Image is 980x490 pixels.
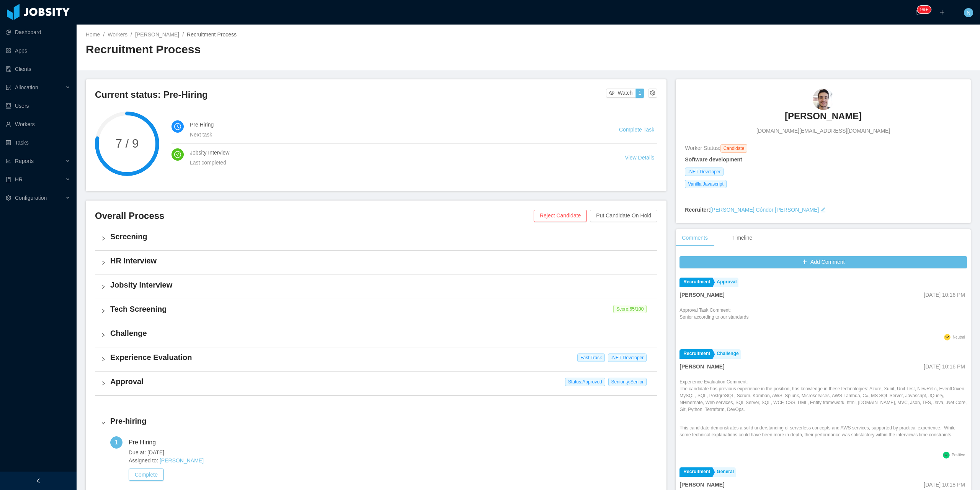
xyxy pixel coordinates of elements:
div: Comments [676,229,714,247]
a: [PERSON_NAME] [135,31,179,38]
a: General [713,467,736,477]
a: Recruitment [679,467,712,477]
i: icon: solution [6,85,11,90]
span: N [967,8,970,17]
span: Status: Approved [565,378,605,386]
span: Neutral [953,335,965,339]
h4: Pre-hiring [110,416,651,426]
a: Challenge [713,349,740,359]
span: [DATE] 10:16 PM [924,363,965,370]
h2: Recruitment Process [86,42,528,58]
h4: Approval [110,376,651,387]
strong: [PERSON_NAME] [679,292,724,298]
i: icon: plus [939,10,945,15]
a: icon: userWorkers [6,117,70,132]
span: Configuration [15,195,47,201]
span: .NET Developer [685,168,724,176]
div: icon: rightJobsity Interview [95,275,657,299]
a: View Details [625,155,655,161]
button: icon: setting [648,89,657,98]
i: icon: check-circle [174,151,181,158]
div: Approval Task Comment: [679,307,748,332]
span: Candidate [720,144,748,153]
i: icon: right [101,236,106,241]
span: Seniority: Senior [608,378,647,386]
span: Allocation [15,84,38,90]
a: icon: auditClients [6,61,70,77]
span: Reports [15,158,34,164]
span: .NET Developer [608,354,647,362]
a: Complete [129,472,164,478]
i: icon: right [101,421,106,425]
div: icon: rightTech Screening [95,299,657,323]
span: Due at: [DATE]. [129,449,651,457]
h4: Jobsity Interview [190,148,607,157]
img: c24e9221-2029-4aa3-9ddd-bed78162ba88_68a39c828f950-90w.png [813,89,834,110]
i: icon: book [6,177,11,182]
p: This candidate demonstrates a solid understanding of serverless concepts and AWS services, suppor... [679,424,967,438]
span: / [103,31,105,38]
strong: [PERSON_NAME] [679,482,724,488]
div: Experience Evaluation Comment: [679,378,967,450]
i: icon: setting [6,195,11,201]
a: [PERSON_NAME] [160,457,204,464]
i: icon: clock-circle [174,123,181,130]
i: icon: edit [820,207,826,212]
i: icon: right [101,284,106,289]
a: [PERSON_NAME] Cóndor [PERSON_NAME] [710,207,819,213]
div: icon: rightExperience Evaluation [95,347,657,371]
a: Recruitment [679,349,712,359]
div: Next task [190,130,601,139]
span: [DATE] 10:16 PM [924,292,965,298]
div: icon: rightScreening [95,227,657,250]
a: [PERSON_NAME] [785,110,862,127]
i: icon: right [101,260,106,265]
span: Assigned to: [129,457,651,465]
a: icon: robotUsers [6,98,70,113]
div: icon: rightApproval [95,372,657,395]
span: / [131,31,132,38]
a: Recruitment [679,278,712,287]
i: icon: right [101,333,106,337]
a: icon: appstoreApps [6,43,70,58]
h3: Current status: Pre-Hiring [95,89,606,101]
h4: Pre Hiring [190,120,601,129]
div: Pre Hiring [129,436,162,449]
button: Put Candidate On Hold [590,210,657,222]
a: Complete Task [619,127,654,133]
span: Positive [952,453,965,457]
h4: Screening [110,231,651,242]
button: icon: eyeWatch [606,89,635,98]
strong: [PERSON_NAME] [679,363,724,370]
i: icon: bell [915,10,920,15]
span: Recruitment Process [187,31,237,38]
a: icon: pie-chartDashboard [6,25,70,40]
div: icon: rightChallenge [95,323,657,347]
a: Approval [713,278,738,287]
span: Fast Track [577,354,605,362]
div: icon: rightHR Interview [95,251,657,275]
p: Senior according to our standards [679,314,748,321]
h4: HR Interview [110,255,651,266]
h4: Experience Evaluation [110,352,651,363]
span: Score: 65 /100 [613,305,647,313]
i: icon: line-chart [6,158,11,164]
span: 1 [115,439,118,446]
i: icon: right [101,309,106,313]
a: icon: profileTasks [6,135,70,150]
span: HR [15,176,23,183]
strong: Software development [685,156,742,163]
span: [DOMAIN_NAME][EMAIL_ADDRESS][DOMAIN_NAME] [756,127,890,135]
div: Timeline [726,229,758,247]
h4: Challenge [110,328,651,339]
p: The candidate has previous experience in the position, has knowledge in these technologies: Azure... [679,385,967,413]
h3: Overall Process [95,210,534,222]
a: Workers [108,31,127,38]
span: Vanilla Javascript [685,180,726,188]
span: / [182,31,184,38]
sup: 1645 [917,6,931,13]
div: icon: rightPre-hiring [95,411,657,435]
i: icon: right [101,357,106,362]
button: Complete [129,469,164,481]
a: Home [86,31,100,38]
